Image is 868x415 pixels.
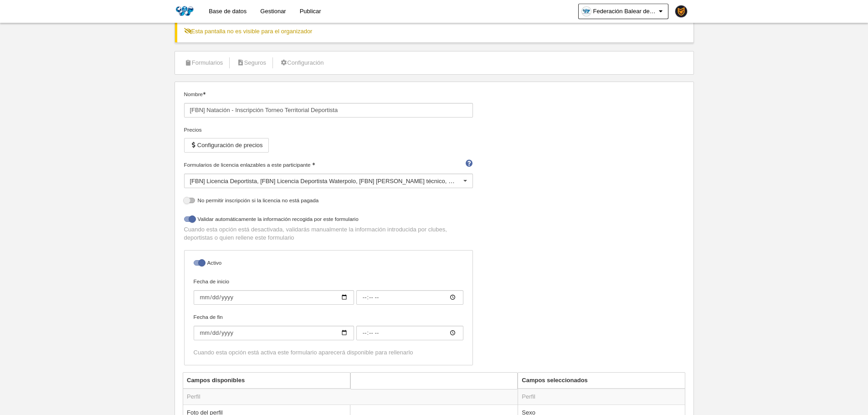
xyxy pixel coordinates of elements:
label: Activo [194,259,463,269]
p: Cuando esta opción está desactivada, validarás manualmente la información introducida por clubes,... [184,225,473,242]
label: Nombre [184,90,473,118]
input: Fecha de fin [356,326,463,340]
th: Campos disponibles [183,373,525,389]
input: Fecha de inicio [194,290,354,305]
td: Perfil [183,389,525,405]
span: [FBN] Licencia Deportista Waterpolo [260,178,356,184]
a: Configuración [275,56,329,70]
img: OaY84OLqmakL.30x30.jpg [582,7,591,16]
label: Fecha de inicio [194,277,463,305]
img: Federación Balear de Natación [175,5,195,16]
label: Validar automáticamente la información recogida por este formulario [184,215,473,225]
a: Formularios [180,56,228,70]
input: Fecha de inicio [356,290,463,305]
div: Cuando esta opción está activa este formulario aparecerá disponible para rellenarlo [194,348,463,357]
input: Nombre [184,103,473,118]
div: Precios [184,126,473,134]
td: Perfil [518,389,685,405]
a: Federación Balear de Natación [578,4,668,19]
span: [FBN] Licencia Deportista [190,178,257,184]
i: Obligatorio [312,163,315,165]
a: Seguros [231,56,271,70]
label: Fecha de fin [194,313,463,340]
span: Federación Balear de Natación [593,7,657,16]
i: Obligatorio [203,92,205,95]
label: No permitir inscripción si la licencia no está pagada [184,196,473,207]
span: [FBN] [PERSON_NAME] técnico, Delegados y Directivos [359,177,509,184]
div: Esta pantalla no es visible para el organizador [175,20,694,43]
input: Fecha de fin [194,326,354,340]
label: Formularios de licencia enlazables a este participante [184,161,473,169]
th: Campos seleccionados [518,373,685,389]
img: PaK018JKw3ps.30x30.jpg [675,5,687,17]
button: Configuración de precios [184,138,269,153]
